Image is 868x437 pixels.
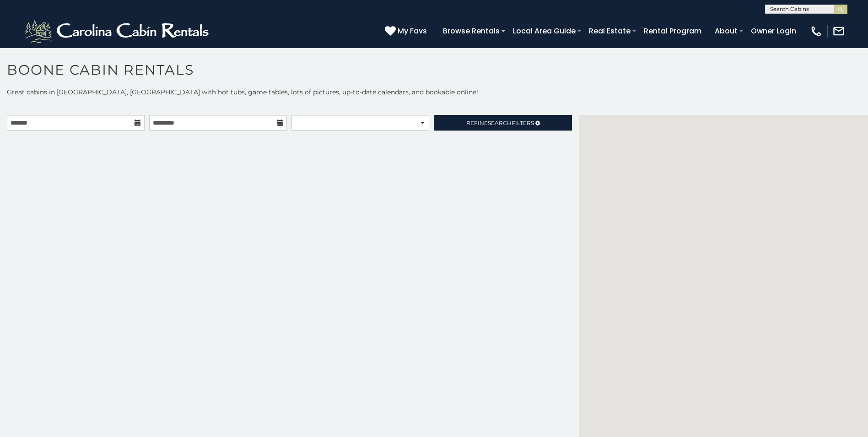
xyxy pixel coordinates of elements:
[710,23,742,39] a: About
[434,115,571,131] a: RefineSearchFilters
[746,23,801,39] a: Owner Login
[385,25,429,37] a: My Favs
[832,25,845,38] img: mail-regular-white.png
[584,23,635,39] a: Real Estate
[23,17,213,45] img: White-1-2.png
[398,25,427,37] span: My Favs
[466,120,534,126] span: Refine Filters
[488,120,512,126] span: Search
[438,23,504,39] a: Browse Rentals
[508,23,580,39] a: Local Area Guide
[810,25,823,38] img: phone-regular-white.png
[639,23,706,39] a: Rental Program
